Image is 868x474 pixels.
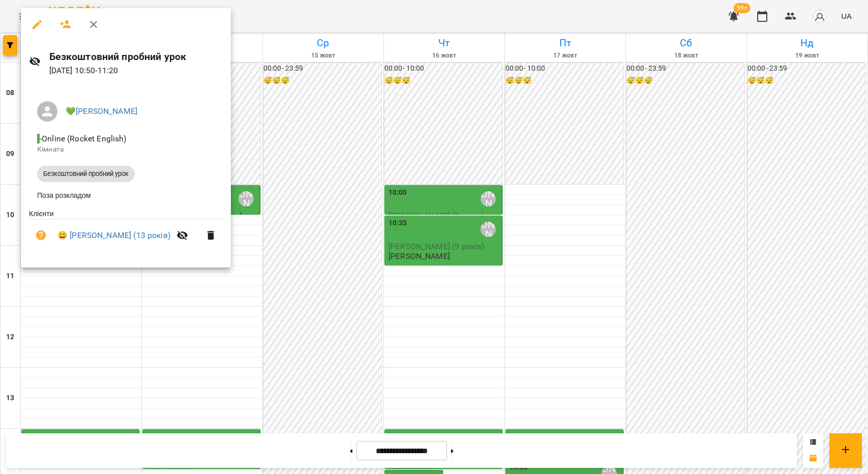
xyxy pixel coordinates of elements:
[29,223,53,248] button: Візит ще не сплачено. Додати оплату?
[49,65,223,77] p: [DATE] 10:50 - 11:20
[37,134,129,143] span: - Online (Rocket English)
[29,186,223,204] li: Поза розкладом
[66,106,137,116] a: 💚[PERSON_NAME]
[57,229,170,242] a: 😀 [PERSON_NAME] (13 років)
[37,169,135,179] span: Безкоштовний пробний урок
[37,144,215,155] p: Кімната
[29,209,223,256] ul: Клієнти
[49,49,223,65] h6: Безкоштовний пробний урок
